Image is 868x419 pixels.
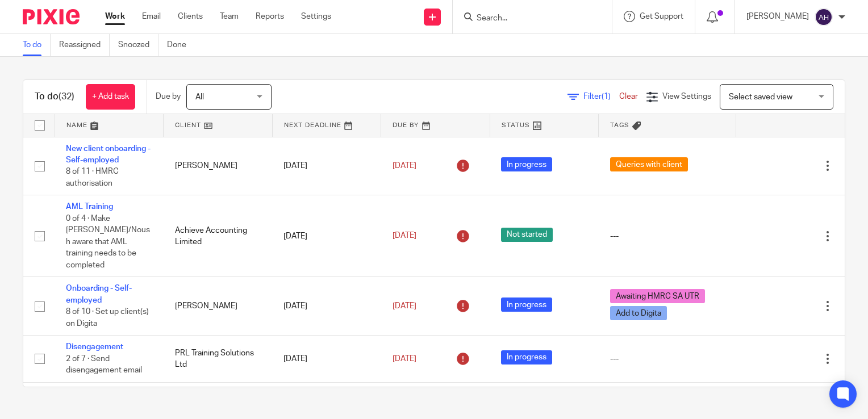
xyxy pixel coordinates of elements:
span: In progress [501,157,552,171]
span: [DATE] [393,302,416,310]
span: All [195,93,204,101]
span: View Settings [662,93,711,100]
span: Not started [501,228,553,242]
span: 2 of 7 · Send disengagement email [66,355,142,375]
td: [DATE] [272,137,381,195]
a: Onboarding - Self-employed [66,284,132,304]
span: 8 of 11 · HMRC authorisation [66,167,119,187]
a: Team [220,11,239,22]
td: Achieve Accounting Limited [164,195,273,277]
td: [PERSON_NAME] [164,277,273,336]
p: Due by [156,91,181,102]
span: (32) [59,92,74,101]
img: svg%3E [815,8,833,26]
span: [DATE] [393,232,416,240]
span: Filter [583,93,619,100]
a: Work [105,11,125,22]
a: Snoozed [118,34,158,56]
td: [DATE] [272,195,381,277]
span: In progress [501,298,552,312]
span: 0 of 4 · Make [PERSON_NAME]/Noush aware that AML training needs to be completed [66,215,150,269]
input: Search [475,14,578,24]
a: Clients [178,11,203,22]
a: Reassigned [59,34,110,56]
span: In progress [501,350,552,364]
span: Awaiting HMRC SA UTR [610,289,705,303]
a: Disengagement [66,343,123,351]
div: --- [610,353,724,364]
td: [DATE] [272,336,381,382]
span: Select saved view [729,93,792,101]
a: Clear [619,93,638,100]
a: Email [142,11,161,22]
a: New client onboarding - Self-employed [66,145,151,164]
span: Add to Digita [610,306,667,320]
p: [PERSON_NAME] [746,11,809,22]
span: [DATE] [393,355,416,363]
td: [DATE] [272,277,381,336]
td: [PERSON_NAME] [164,137,273,195]
td: PRL Training Solutions Ltd [164,336,273,382]
span: Tags [610,122,629,128]
a: Settings [301,11,331,22]
a: + Add task [86,84,135,110]
a: AML Training [66,203,113,211]
span: Queries with client [610,157,688,171]
span: [DATE] [393,162,416,170]
span: (1) [602,93,611,100]
span: 8 of 10 · Set up client(s) on Digita [66,308,149,328]
a: Done [167,34,195,56]
span: Get Support [640,12,683,20]
div: --- [610,231,724,242]
img: Pixie [23,9,80,24]
a: Reports [256,11,284,22]
a: To do [23,34,51,56]
h1: To do [35,91,74,103]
